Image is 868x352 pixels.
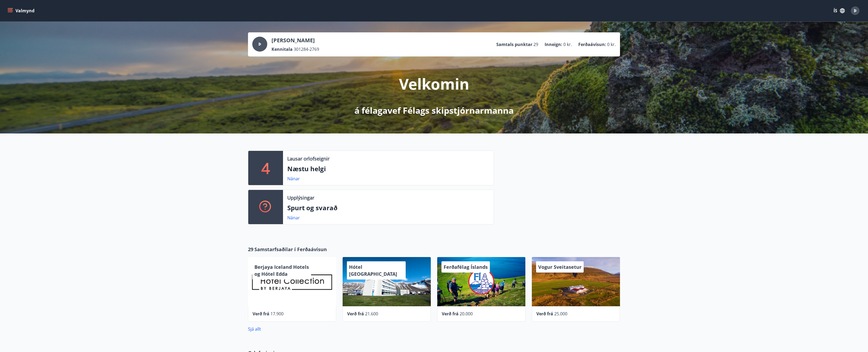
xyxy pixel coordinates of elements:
a: Nánar [287,215,300,221]
p: Velkomin [399,74,469,94]
span: 25.000 [554,311,567,317]
span: Hótel [GEOGRAPHIC_DATA] [349,264,397,277]
p: Inneign : [545,41,562,47]
button: Þ [849,4,862,17]
span: Verð frá [347,311,364,317]
p: á félagavef Félags skipstjórnarmanna [354,105,514,116]
p: Spurt og svarað [287,203,489,212]
span: 0 kr. [563,41,572,47]
p: 4 [261,158,270,178]
span: 20.000 [460,311,473,317]
p: Næstu helgi [287,164,489,173]
span: 29 [533,41,538,47]
p: [PERSON_NAME] [272,37,319,44]
a: Sjá allt [248,326,261,332]
span: 301284-2769 [294,46,319,52]
span: 17.900 [270,311,284,317]
span: Þ [258,41,261,47]
span: 29 [248,246,253,253]
span: 21.600 [365,311,378,317]
span: Ferðafélag Íslands [444,264,488,270]
p: Kennitala [272,46,293,52]
span: Samstarfsaðilar í Ferðaávísun [254,246,327,253]
p: Lausar orlofseignir [287,155,330,162]
span: Berjaya Iceland Hotels og Hótel Edda [254,264,309,277]
button: menu [6,6,37,16]
p: Samtals punktar [496,41,532,47]
span: Verð frá [442,311,459,317]
button: ÍS [831,6,848,16]
a: Nánar [287,176,300,182]
p: Upplýsingar [287,194,314,201]
p: Ferðaávísun : [578,41,606,47]
span: Þ [854,8,857,14]
span: Vogur Sveitasetur [538,264,582,270]
span: Verð frá [536,311,553,317]
span: Verð frá [253,311,269,317]
span: 0 kr. [607,41,616,47]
